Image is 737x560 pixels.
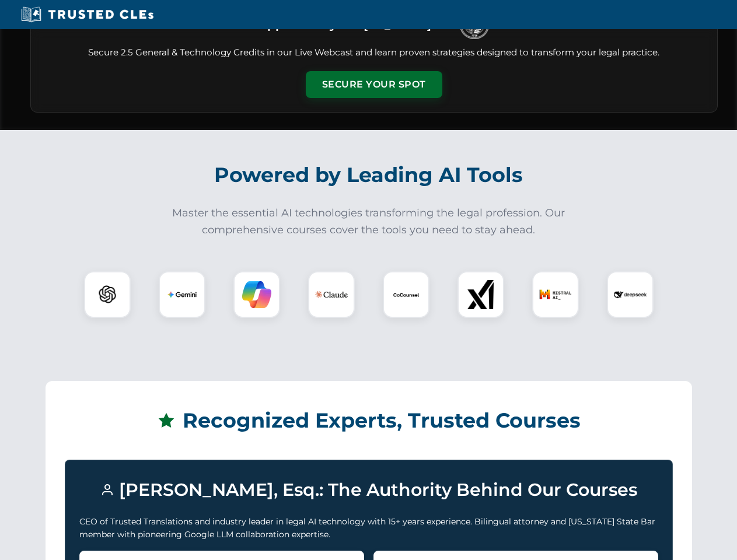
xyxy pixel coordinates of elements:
[90,278,124,311] img: ChatGPT Logo
[159,271,205,318] div: Gemini
[315,278,348,311] img: Claude Logo
[79,474,658,506] h3: [PERSON_NAME], Esq.: The Authority Behind Our Courses
[466,280,495,309] img: xAI Logo
[607,271,654,318] div: DeepSeek
[18,6,157,23] img: Trusted CLEs
[165,205,573,239] p: Master the essential AI technologies transforming the legal profession. Our comprehensive courses...
[614,278,647,311] img: DeepSeek Logo
[539,278,572,311] img: Mistral AI Logo
[233,271,280,318] div: Copilot
[84,271,131,318] div: ChatGPT
[167,280,197,309] img: Gemini Logo
[308,271,355,318] div: Claude
[65,400,673,441] h2: Recognized Experts, Trusted Courses
[242,280,271,309] img: Copilot Logo
[306,71,442,98] button: Secure Your Spot
[79,515,658,541] p: CEO of Trusted Translations and industry leader in legal AI technology with 15+ years experience....
[392,280,421,309] img: CoCounsel Logo
[532,271,579,318] div: Mistral AI
[46,155,692,195] h2: Powered by Leading AI Tools
[45,46,703,60] p: Secure 2.5 General & Technology Credits in our Live Webcast and learn proven strategies designed ...
[457,271,504,318] div: xAI
[383,271,429,318] div: CoCounsel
